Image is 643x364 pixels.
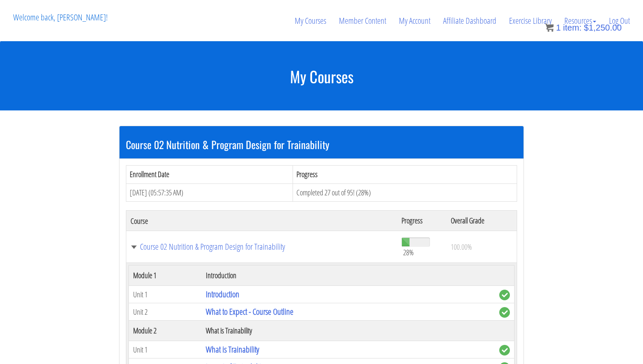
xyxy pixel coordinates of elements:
bdi: 1,250.00 [584,23,622,32]
th: What is Trainability [202,321,495,341]
a: Introduction [206,288,239,300]
td: 100.00% [447,231,517,263]
td: Completed 27 out of 95! (28%) [293,183,517,202]
a: 1 item: $1,250.00 [545,23,622,32]
span: complete [499,290,510,300]
span: complete [499,345,510,356]
th: Module 2 [129,321,202,341]
a: Member Content [333,0,393,41]
span: complete [499,307,510,318]
td: Unit 2 [129,303,202,321]
a: Course 02 Nutrition & Program Design for Trainability [131,243,393,251]
th: Progress [293,165,517,183]
th: Progress [397,211,447,231]
th: Module 1 [129,265,202,286]
span: $ [584,23,589,32]
th: Enrollment Date [126,165,293,183]
td: [DATE] (05:57:35 AM) [126,183,293,202]
p: Welcome back, [PERSON_NAME]! [7,0,114,34]
span: item: [563,23,581,32]
th: Course [126,211,397,231]
a: My Account [393,0,437,41]
img: icon11.png [545,23,554,32]
a: Log Out [603,0,636,41]
h3: Course 02 Nutrition & Program Design for Trainability [126,139,517,150]
th: Overall Grade [447,211,517,231]
a: Affiliate Dashboard [437,0,503,41]
th: Introduction [202,265,495,286]
a: What is Trainability [206,344,259,355]
a: What to Expect - Course Outline [206,306,293,317]
span: 28% [403,248,414,257]
td: Unit 1 [129,286,202,303]
span: 1 [556,23,560,32]
a: Resources [558,0,603,41]
a: My Courses [288,0,333,41]
a: Exercise Library [503,0,558,41]
td: Unit 1 [129,341,202,358]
